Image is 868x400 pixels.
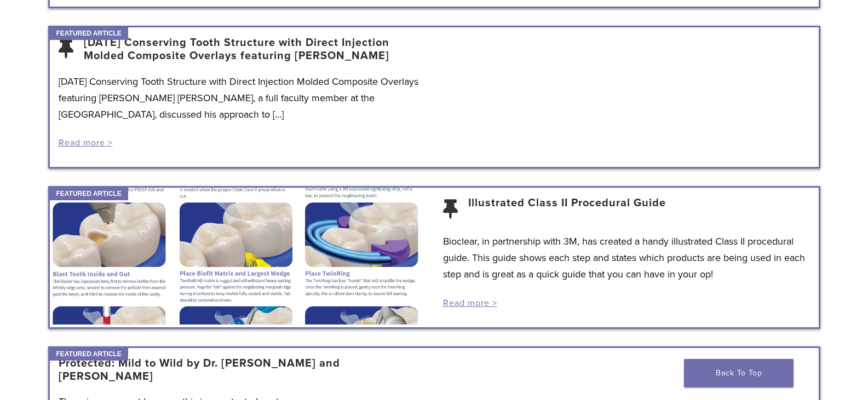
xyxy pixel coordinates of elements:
a: Read more > [443,298,497,309]
p: Bioclear, in partnership with 3M, has created a handy illustrated Class II procedural guide. This... [443,233,810,282]
a: Protected: Mild to Wild by Dr. [PERSON_NAME] and [PERSON_NAME] [59,357,426,383]
p: [DATE] Conserving Tooth Structure with Direct Injection Molded Composite Overlays featuring [PERS... [59,73,426,123]
a: [DATE] Conserving Tooth Structure with Direct Injection Molded Composite Overlays featuring [PERS... [84,36,426,62]
a: Read more > [59,137,113,148]
a: Illustrated Class II Procedural Guide [468,196,666,223]
a: Back To Top [684,359,794,387]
